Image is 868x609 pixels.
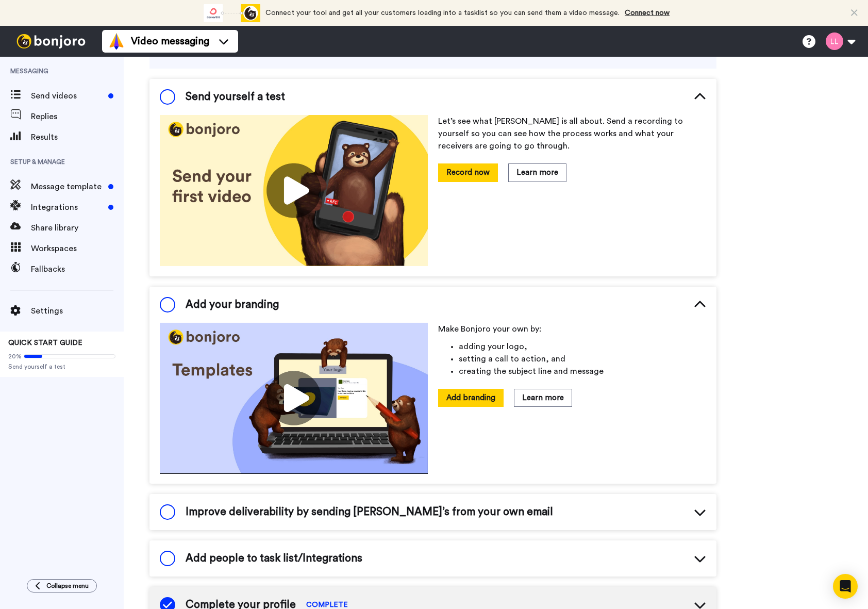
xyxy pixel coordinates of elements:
[108,33,125,50] img: vm-color.svg
[459,365,706,377] li: creating the subject line and message
[12,34,90,48] img: bj-logo-header-white.svg
[31,131,124,143] span: Results
[31,222,124,234] span: Share library
[27,579,97,592] button: Collapse menu
[833,574,858,599] div: Open Intercom Messenger
[31,180,104,193] span: Message template
[31,110,124,123] span: Replies
[204,4,260,22] div: animation
[8,339,82,347] span: QUICK START GUIDE
[438,323,706,335] p: Make Bonjoro your own by:
[186,551,362,566] span: Add people to task list/Integrations
[186,89,285,105] span: Send yourself a test
[131,34,209,48] span: Video messaging
[508,163,566,182] button: Learn more
[31,263,124,275] span: Fallbacks
[459,340,706,353] li: adding your logo,
[438,163,498,182] button: Record now
[186,504,553,520] span: Improve deliverability by sending [PERSON_NAME]’s from your own email
[31,305,124,317] span: Settings
[438,115,706,152] p: Let’s see what [PERSON_NAME] is all about. Send a recording to yourself so you can see how the pr...
[8,363,115,371] span: Send yourself a test
[31,201,104,213] span: Integrations
[438,389,504,407] button: Add branding
[186,297,279,312] span: Add your branding
[31,242,124,255] span: Workspaces
[31,90,104,102] span: Send videos
[625,9,670,17] a: Connect now
[160,115,428,266] img: 178eb3909c0dc23ce44563bdb6dc2c11.jpg
[265,9,620,17] span: Connect your tool and get all your customers loading into a tasklist so you can send them a video...
[514,389,572,407] button: Learn more
[8,352,22,360] span: 20%
[160,323,428,474] img: cf57bf495e0a773dba654a4906436a82.jpg
[46,582,89,590] span: Collapse menu
[459,353,706,365] li: setting a call to action, and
